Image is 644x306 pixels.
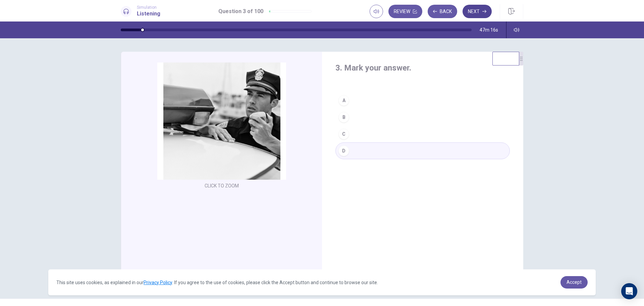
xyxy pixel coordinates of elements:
[338,129,349,139] div: C
[428,5,457,18] button: Back
[137,10,160,18] h1: Listening
[218,7,263,15] h1: Question 3 of 100
[137,5,160,10] span: Simulation
[480,27,498,33] span: 47m 16s
[335,62,510,73] h4: 3. Mark your answer.
[560,276,588,289] a: dismiss cookie message
[335,126,510,142] button: C
[388,5,422,18] button: Review
[338,112,349,123] div: B
[48,269,596,295] div: cookieconsent
[463,5,492,18] button: Next
[567,279,582,285] span: Accept
[56,280,378,285] span: This site uses cookies, as explained in our . If you agree to the use of cookies, please click th...
[144,280,172,285] a: Privacy Policy
[338,95,349,106] div: A
[335,109,510,126] button: B
[621,283,637,299] div: Open Intercom Messenger
[335,92,510,109] button: A
[335,142,510,159] button: D
[338,145,349,156] div: D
